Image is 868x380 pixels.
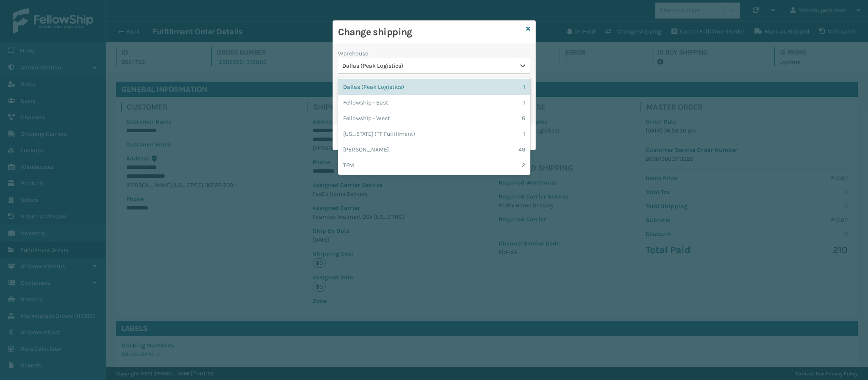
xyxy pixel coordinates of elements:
div: 1 [523,83,525,91]
div: Dallas (Peak Logistics) [342,61,516,70]
div: 1 [523,129,525,138]
h3: Change shipping [338,26,523,39]
div: 6 [522,114,525,123]
label: Warehouse [338,49,368,58]
div: Fellowship - East [338,95,530,110]
div: 49 [519,145,525,154]
div: Dallas (Peak Logistics) [338,79,530,95]
div: [US_STATE] (TF Fulfillment) [338,126,530,142]
div: TFM [338,157,530,173]
div: 2 [522,161,525,170]
div: Fellowship - West [338,110,530,126]
div: 1 [523,98,525,107]
div: [PERSON_NAME] [338,142,530,157]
